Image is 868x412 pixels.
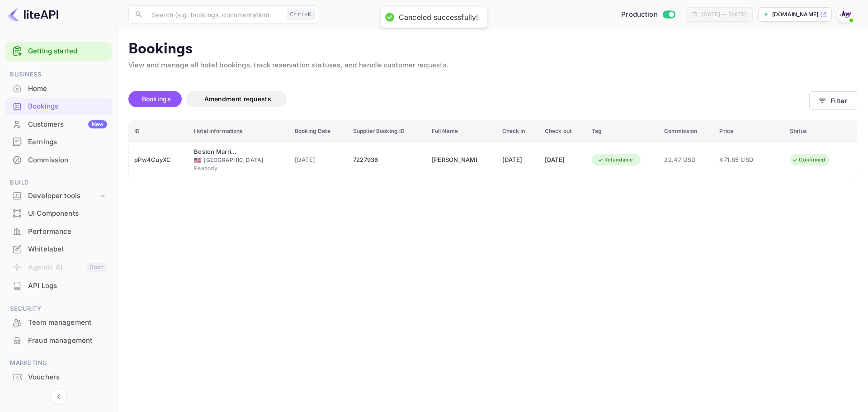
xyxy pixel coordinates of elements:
th: ID [129,120,189,142]
div: Fraud management [28,336,107,346]
div: Performance [28,227,107,237]
div: Switch to Sandbox mode [618,9,679,20]
div: Home [28,84,107,94]
div: Peabody [194,164,284,172]
span: [DATE] [295,155,342,165]
div: Bookings [28,101,107,112]
div: [DATE] — [DATE] [702,10,747,19]
div: [DATE] [502,153,534,167]
span: Build [5,178,112,188]
div: UI Components [28,208,107,219]
span: Business [5,70,112,80]
div: account-settings tabs [128,91,809,107]
th: Check out [539,120,586,142]
div: [GEOGRAPHIC_DATA] [194,156,284,164]
img: With Joy [838,7,853,22]
th: Price [714,120,784,142]
span: Production [621,9,658,20]
span: 22.47 USD [664,155,708,165]
a: Getting started [28,46,107,57]
div: Whitelabel [28,244,107,255]
div: New [88,120,107,128]
div: Canceled successfully! [399,13,478,22]
div: Earnings [28,137,107,147]
span: United States of America [194,157,201,163]
div: Maryrose McCullough [432,153,477,167]
th: Commission [659,120,714,142]
p: View and manage all hotel bookings, track reservation statuses, and handle customer requests. [128,60,857,71]
div: Confirmed [786,154,831,166]
th: Full Name [426,120,497,142]
span: Security [5,304,112,314]
th: Booking Date [289,120,348,142]
div: Team management [28,317,107,328]
div: Vouchers [28,372,107,383]
span: Marketing [5,358,112,368]
span: Amendment requests [204,95,271,103]
div: Developer tools [28,191,98,201]
div: Customers [28,119,107,130]
div: 7227936 [353,153,421,167]
button: Filter [809,91,857,110]
table: booking table [129,120,857,178]
div: Refundable [592,154,639,166]
th: Check in [497,120,539,142]
div: API Logs [28,281,107,291]
th: Supplier Booking ID [348,120,426,142]
th: Hotel informations [189,120,289,142]
input: Search (e.g. bookings, documentation) [146,5,283,24]
th: Status [784,120,857,142]
div: Ctrl+K [287,9,315,20]
div: [DATE] [545,153,581,167]
p: Bookings [128,40,857,58]
span: 471.85 USD [719,155,764,165]
div: pPw4CuyXC [134,153,183,167]
button: Collapse navigation [51,388,67,405]
div: Commission [28,155,107,166]
span: Bookings [142,95,171,103]
img: LiteAPI logo [7,7,58,22]
th: Tag [586,120,659,142]
p: [DOMAIN_NAME] [772,10,818,19]
div: Boston Marriott Peabody [194,147,239,156]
